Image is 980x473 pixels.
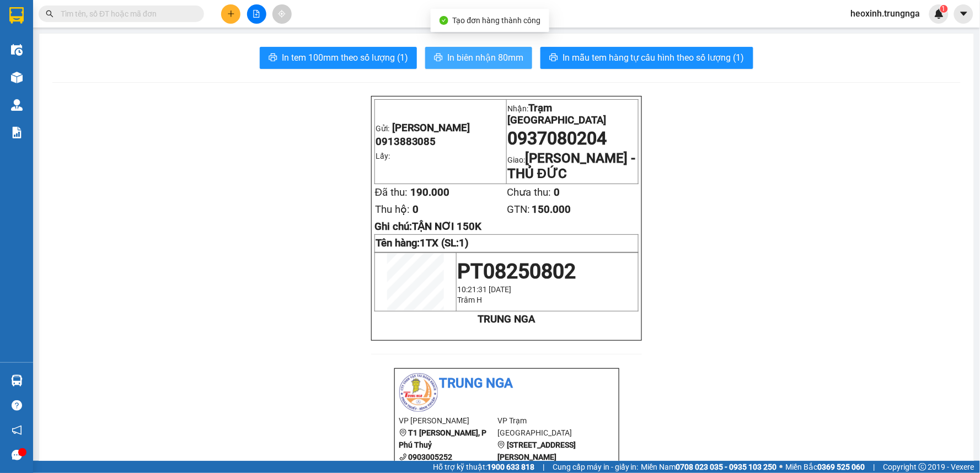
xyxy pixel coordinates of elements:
[453,16,541,25] span: Tạo đơn hàng thành công
[11,127,23,138] img: solution-icon
[818,463,865,471] strong: 0369 525 060
[410,186,449,198] span: 190.000
[374,221,482,233] span: Ghi chú:
[11,375,23,386] img: warehouse-icon
[434,53,443,63] span: printer
[549,53,558,63] span: printer
[959,9,969,19] span: caret-down
[392,122,470,134] span: [PERSON_NAME]
[269,53,277,63] span: printer
[478,313,535,325] strong: TRUNG NGA
[11,44,23,56] img: warehouse-icon
[554,186,560,198] span: 0
[942,5,946,13] span: 1
[440,16,448,25] span: check-circle
[272,4,292,24] button: aim
[507,155,635,180] span: Giao:
[641,461,777,473] span: Miền Nam
[487,463,534,471] strong: 1900 633 818
[507,150,635,181] span: [PERSON_NAME] - THỦ ĐỨC
[532,203,571,216] span: 150.000
[413,203,419,216] span: 0
[507,102,638,126] p: Nhận:
[842,7,929,20] span: heoxinh.trungnga
[61,8,191,20] input: Tìm tên, số ĐT hoặc mã đơn
[9,7,24,24] img: logo-vxr
[507,203,530,216] span: GTN:
[399,429,407,437] span: environment
[46,10,53,18] span: search
[497,415,596,439] li: VP Trạm [GEOGRAPHIC_DATA]
[457,295,482,304] span: Trâm H
[507,128,607,149] span: 0937080204
[543,461,544,473] span: |
[221,4,240,24] button: plus
[247,4,266,24] button: file-add
[553,461,639,473] span: Cung cấp máy in - giấy in:
[260,47,417,69] button: printerIn tem 100mm theo số lượng (1)
[954,4,973,24] button: caret-down
[399,415,498,427] li: VP [PERSON_NAME]
[412,221,482,233] span: TẬN NƠI 150K
[459,237,469,249] span: 1)
[540,47,753,69] button: printerIn mẫu tem hàng tự cấu hình theo số lượng (1)
[11,72,23,83] img: warehouse-icon
[376,122,506,134] p: Gửi:
[425,47,532,69] button: printerIn biên nhận 80mm
[282,51,408,64] span: In tem 100mm theo số lượng (1)
[376,136,436,148] span: 0913883085
[399,428,487,449] b: T1 [PERSON_NAME], P Phú Thuỷ
[12,450,22,460] span: message
[934,9,944,19] img: icon-new-feature
[457,259,576,283] span: PT08250802
[399,373,614,394] li: Trung Nga
[874,461,875,473] span: |
[227,10,235,18] span: plus
[376,152,390,160] span: Lấy:
[447,51,523,64] span: In biên nhận 80mm
[399,373,438,412] img: logo.jpg
[507,102,606,126] span: Trạm [GEOGRAPHIC_DATA]
[457,285,511,294] span: 10:21:31 [DATE]
[12,425,22,436] span: notification
[253,10,260,18] span: file-add
[11,99,23,111] img: warehouse-icon
[12,400,22,411] span: question-circle
[375,186,408,198] span: Đã thu:
[375,203,410,216] span: Thu hộ:
[409,453,453,461] b: 0903005252
[563,51,745,64] span: In mẫu tem hàng tự cấu hình theo số lượng (1)
[376,237,469,249] strong: Tên hàng:
[497,440,576,461] b: [STREET_ADDRESS][PERSON_NAME]
[919,463,927,471] span: copyright
[420,237,469,249] span: 1TX (SL:
[278,10,286,18] span: aim
[780,465,783,469] span: ⚪️
[507,186,551,198] span: Chưa thu:
[433,461,534,473] span: Hỗ trợ kỹ thuật:
[399,453,407,461] span: phone
[497,441,505,449] span: environment
[786,461,865,473] span: Miền Bắc
[676,463,777,471] strong: 0708 023 035 - 0935 103 250
[940,5,948,13] sup: 1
